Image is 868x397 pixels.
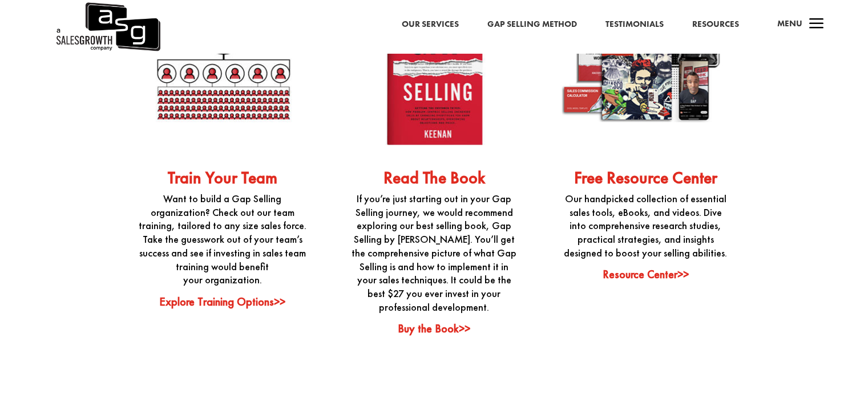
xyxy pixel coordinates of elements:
[805,13,828,36] span: a
[777,18,802,29] span: Menu
[605,17,664,32] a: Testimonials
[560,192,730,260] p: Our handpicked collection of essential sales tools, eBooks, and videos. Dive into comprehensive r...
[692,17,739,32] a: Resources
[138,192,308,287] p: Want to build a Gap Selling organization? Check out our team training, tailored to any size sales...
[168,167,277,189] a: Train Your Team
[159,294,285,309] a: Explore Training Options>>
[402,17,459,32] a: Our Services
[487,17,577,32] a: Gap Selling Method
[349,192,519,314] p: If you’re just starting out in your Gap Selling journey, we would recommend exploring our best se...
[603,267,689,282] a: Resource Center>>
[383,167,485,189] a: Read The Book
[398,321,470,336] a: Buy the Book>>
[574,167,717,189] a: Free Resource Center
